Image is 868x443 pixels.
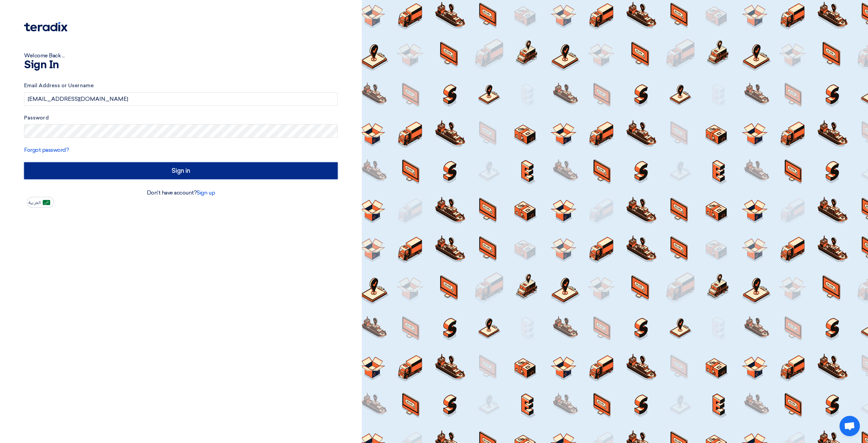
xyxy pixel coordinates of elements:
[43,200,50,205] img: ar-AR.png
[24,162,338,179] input: Sign in
[24,189,338,197] div: Don't have account?
[197,189,215,196] a: Sign up
[24,60,338,71] h1: Sign In
[840,416,860,436] div: Open chat
[24,114,338,122] label: Password
[24,52,338,60] div: Welcome Back ...
[24,92,338,106] input: Enter your business email or username
[28,200,41,205] span: العربية
[24,82,338,90] label: Email Address or Username
[27,197,54,208] button: العربية
[24,22,67,32] img: Teradix logo
[24,147,69,153] a: Forgot password?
